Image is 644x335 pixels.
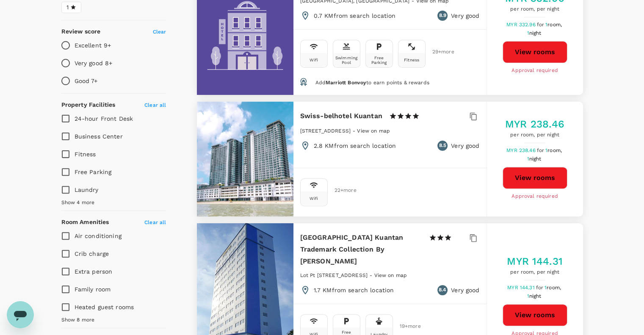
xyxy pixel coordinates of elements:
[75,250,109,257] span: Crib charge
[300,128,351,134] span: [STREET_ADDRESS]
[527,156,543,162] span: 1
[75,304,134,310] span: Heated guest rooms
[61,27,101,36] h6: Review score
[357,127,390,134] a: View on map
[432,49,445,55] span: 29 + more
[505,5,564,14] span: per room, per night
[75,268,113,275] span: Extra person
[75,133,123,140] span: Business Center
[544,285,562,291] span: 1
[511,192,558,201] span: Approval required
[451,286,479,294] p: Very good
[503,304,567,326] button: View rooms
[368,55,391,65] div: Free Parking
[75,151,96,158] span: Fitness
[451,141,479,150] p: Very good
[75,169,112,175] span: Free Parking
[527,293,543,299] span: 1
[507,255,563,268] h5: MYR 144.31
[357,128,390,134] span: View on map
[451,11,479,20] p: Very good
[374,272,407,278] span: View on map
[507,285,536,291] span: MYR 144.31
[335,55,358,65] div: Swimming Pool
[439,141,446,150] span: 8.5
[400,324,412,329] span: 19 + more
[300,232,422,267] h6: [GEOGRAPHIC_DATA] Kuantan Trademark Collection By [PERSON_NAME]
[545,147,563,153] span: 1
[144,102,166,108] span: Clear all
[529,293,542,299] span: night
[503,41,567,63] button: View rooms
[300,110,382,122] h6: Swiss-belhotel Kuantan
[439,286,446,294] span: 8.4
[536,285,544,291] span: for
[61,199,95,207] span: Show 4 more
[314,11,396,20] p: 0.7 KM from search location
[75,59,113,67] p: Very good 8+
[314,141,396,150] p: 2.8 KM from search location
[547,285,561,291] span: room,
[75,233,122,239] span: Air conditioning
[75,115,133,122] span: 24-hour Front Desk
[75,77,98,85] p: Good 7+
[326,80,366,86] span: Marriott Bonvoy
[529,30,542,36] span: night
[505,131,565,139] span: per room, per night
[314,286,394,294] p: 1.7 KM from search location
[315,80,429,86] span: Add to earn points & rewards
[404,58,419,62] div: Fitness
[75,41,111,50] p: Excellent 9+
[61,100,116,110] h6: Property Facilities
[527,30,543,36] span: 1
[61,316,95,324] span: Show 8 more
[547,22,562,28] span: room,
[505,117,565,131] h5: MYR 238.46
[353,128,357,134] span: -
[300,272,368,278] span: Lot Pt [STREET_ADDRESS]
[506,22,537,28] span: MYR 332.96
[66,3,69,12] span: 1
[310,196,318,201] div: Wifi
[334,188,347,193] span: 22 + more
[537,147,545,153] span: for
[310,58,318,62] div: Wifi
[153,29,166,35] span: Clear
[144,219,166,225] span: Clear all
[547,147,562,153] span: room,
[439,11,446,20] span: 8.9
[61,218,109,227] h6: Room Amenities
[529,156,542,162] span: night
[545,22,563,28] span: 1
[7,301,34,328] iframe: Button to launch messaging window
[507,268,563,277] span: per room, per night
[75,286,111,293] span: Family room
[503,167,567,189] button: View rooms
[537,22,545,28] span: for
[75,186,99,193] span: Laundry
[374,271,407,278] a: View on map
[506,147,537,153] span: MYR 238.46
[511,66,558,75] span: Approval required
[370,272,374,278] span: -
